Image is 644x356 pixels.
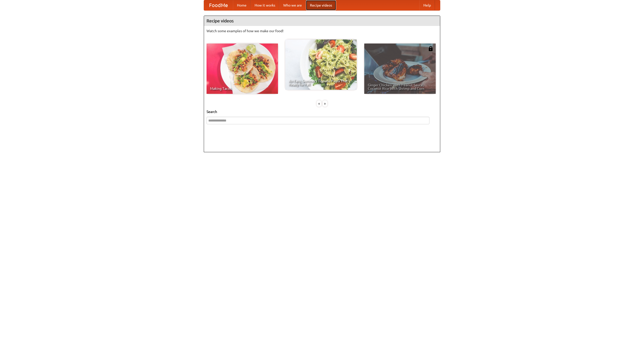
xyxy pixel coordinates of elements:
a: FoodMe [204,0,233,10]
span: An Easy, Summery Tomato Pasta That's Ready for Fall [289,79,353,86]
a: Home [233,0,251,10]
h5: Search [207,109,437,114]
a: Help [419,0,435,10]
h4: Recipe videos [204,16,440,26]
a: Making Tacos [207,44,278,94]
span: Making Tacos [210,87,274,90]
p: Watch some examples of how we make our food! [207,28,437,33]
a: Recipe videos [306,0,336,10]
a: How it works [251,0,279,10]
div: « [317,100,321,107]
a: An Easy, Summery Tomato Pasta That's Ready for Fall [285,39,357,90]
img: 483408.png [428,46,433,51]
div: » [323,100,327,107]
a: Who we are [279,0,306,10]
